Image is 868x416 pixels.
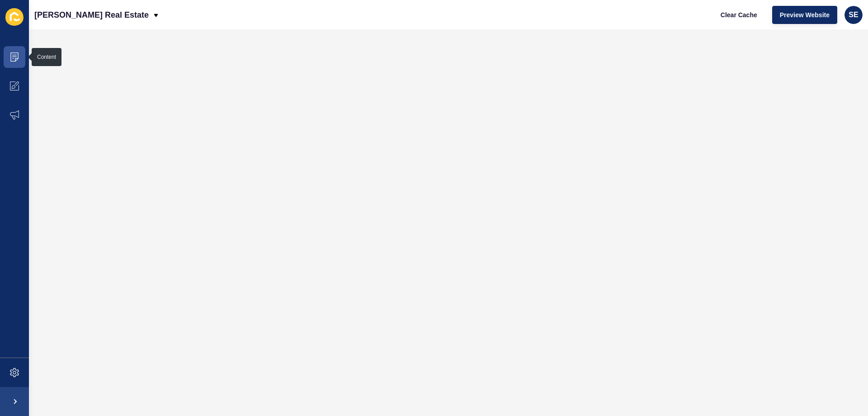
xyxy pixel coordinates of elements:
span: Preview Website [780,10,830,19]
div: Content [37,53,56,61]
span: SE [849,10,858,19]
button: Clear Cache [713,6,765,24]
button: Preview Website [772,6,837,24]
span: Clear Cache [721,10,757,19]
p: [PERSON_NAME] Real Estate [34,4,149,26]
